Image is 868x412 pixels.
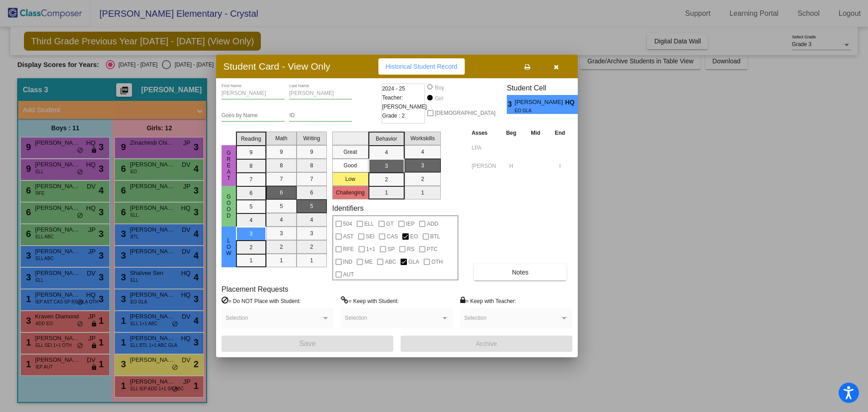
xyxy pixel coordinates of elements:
span: RS [407,244,415,255]
span: Good [225,194,233,219]
label: = Keep with Student: [341,296,399,305]
span: 504 [343,218,352,229]
span: Save [299,340,316,347]
label: Identifiers [332,204,363,213]
span: 3 [578,99,585,110]
th: Mid [524,128,547,138]
span: Historical Student Record [386,63,458,70]
span: 1+1 [366,244,375,255]
span: SP [387,244,395,255]
span: ADD [427,218,438,229]
span: AUT [343,269,354,280]
button: Notes [474,264,566,280]
span: Archive [476,340,497,347]
span: AST [343,231,354,242]
span: 2024 - 25 [382,84,405,93]
th: Asses [469,128,499,138]
span: Notes [512,269,528,276]
input: goes by name [222,113,285,119]
span: IEP [406,218,415,229]
div: Boy [434,84,444,92]
span: EO GLA [515,107,559,114]
div: Girl [434,95,443,103]
h3: Student Card - View Only [223,61,330,72]
span: PTC [427,244,438,255]
th: End [547,128,572,138]
span: GLA [408,256,419,267]
button: Archive [401,336,572,352]
button: Save [222,336,393,352]
span: [PERSON_NAME] [515,98,565,107]
span: [DEMOGRAPHIC_DATA] [435,108,495,118]
span: Great [225,150,233,181]
span: HQ [565,98,578,107]
label: = Keep with Teacher: [460,296,516,305]
span: ABC [385,256,396,267]
span: SEI [366,231,374,242]
span: Grade : 2 [382,111,405,120]
span: 3 [507,99,514,110]
span: Teacher: [PERSON_NAME] [382,93,427,111]
label: = Do NOT Place with Student: [222,296,301,305]
input: assessment [472,159,496,173]
th: Beg [499,128,524,138]
button: Historical Student Record [378,58,465,75]
span: GT [386,218,394,229]
h3: Student Cell [507,84,585,92]
span: RFE [343,244,354,255]
span: BTL [430,231,440,242]
input: assessment [472,141,496,155]
span: Low [225,237,233,256]
label: Placement Requests [222,285,288,294]
span: IND [343,256,353,267]
span: OTH [431,256,443,267]
span: ELL [364,218,374,229]
span: ME [364,256,373,267]
span: EO [410,231,418,242]
span: CAS [387,231,398,242]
